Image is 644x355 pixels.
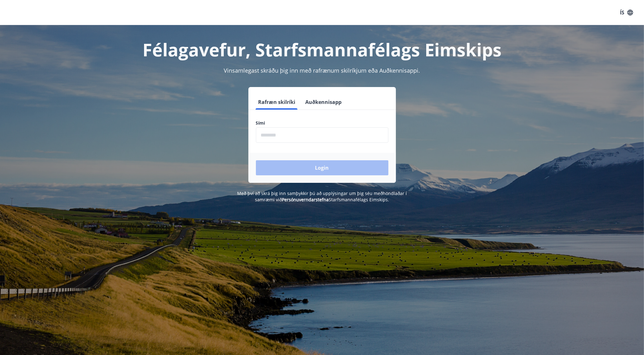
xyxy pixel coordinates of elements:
[303,95,344,110] button: Auðkennisapp
[105,38,540,61] h1: Félagavefur, Starfsmannafélags Eimskips
[282,197,329,203] a: Persónuverndarstefna
[617,7,637,18] button: ÍS
[237,190,407,203] span: Með því að skrá þig inn samþykkir þú að upplýsingar um þig séu meðhöndlaðar í samræmi við Starfsm...
[256,120,388,126] label: Sími
[224,67,420,74] span: Vinsamlegast skráðu þig inn með rafrænum skilríkjum eða Auðkennisappi.
[256,95,298,110] button: Rafræn skilríki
